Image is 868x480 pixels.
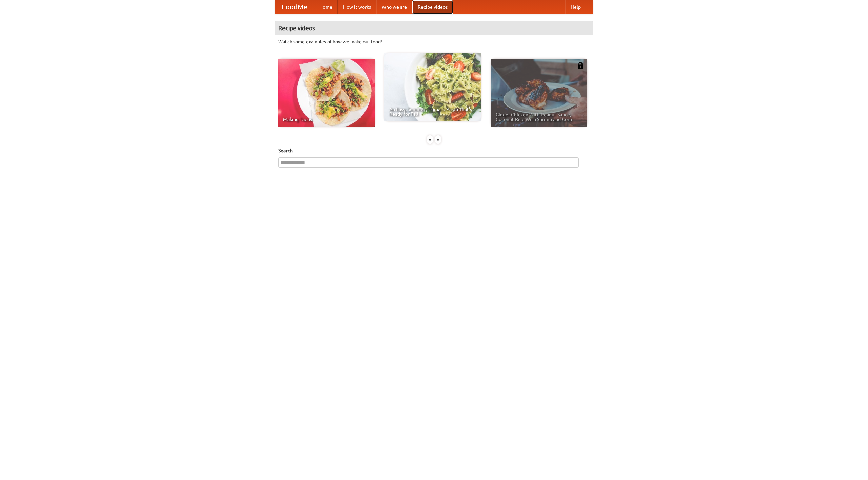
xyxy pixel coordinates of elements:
span: An Easy, Summery Tomato Pasta That's Ready for Fall [389,107,476,116]
a: Recipe videos [412,0,453,14]
div: « [427,135,433,144]
span: Making Tacos [283,117,370,122]
a: Who we are [376,0,412,14]
a: An Easy, Summery Tomato Pasta That's Ready for Fall [384,53,481,121]
a: FoodMe [275,0,314,14]
div: » [435,135,441,144]
h4: Recipe videos [275,21,593,35]
h5: Search [278,147,590,154]
a: How it works [338,0,376,14]
a: Home [314,0,338,14]
a: Making Tacos [278,59,375,127]
img: 483408.png [577,62,584,69]
a: Help [565,0,586,14]
p: Watch some examples of how we make our food! [278,38,590,45]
